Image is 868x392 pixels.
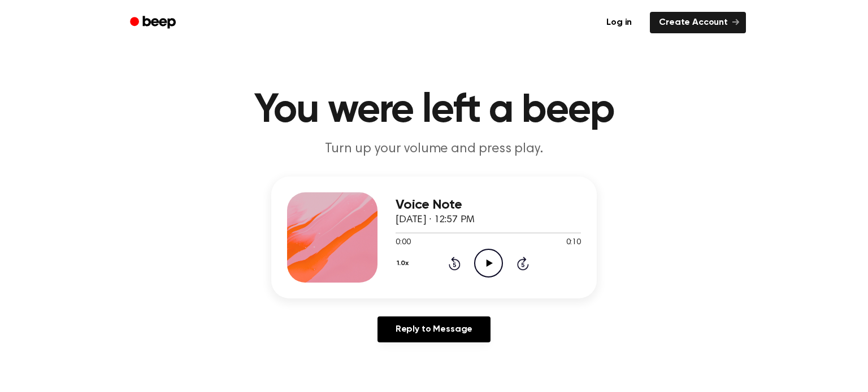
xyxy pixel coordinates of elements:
a: Reply to Message [377,316,491,342]
h3: Voice Note [396,197,581,213]
button: 1.0x [396,254,413,273]
a: Log in [595,10,643,36]
a: Create Account [650,12,746,33]
h1: You were left a beep [145,90,723,131]
span: 0:10 [566,237,581,249]
p: Turn up your volume and press play. [217,140,651,158]
a: Beep [122,12,186,34]
span: 0:00 [396,237,410,249]
span: [DATE] · 12:57 PM [396,215,475,225]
